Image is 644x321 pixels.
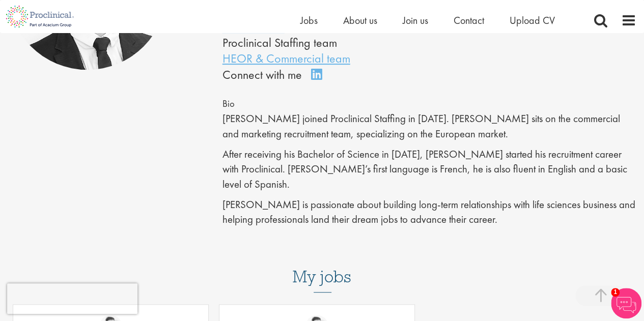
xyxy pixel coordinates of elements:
[343,14,377,27] a: About us
[8,268,636,285] h3: My jobs
[454,14,484,27] a: Contact
[222,35,399,50] li: Proclinical Staffing team
[510,14,555,27] a: Upload CV
[611,288,620,297] span: 1
[222,50,350,66] a: HEOR & Commercial team
[222,197,636,227] p: [PERSON_NAME] is passionate about building long-term relationships with life sciences business an...
[7,283,137,314] iframe: reCAPTCHA
[222,111,636,141] p: [PERSON_NAME] joined Proclinical Staffing in [DATE]. [PERSON_NAME] sits on the commercial and mar...
[222,98,235,110] span: Bio
[611,288,641,318] img: Chatbot
[222,147,636,192] p: After receiving his Bachelor of Science in [DATE], [PERSON_NAME] started his recruitment career w...
[300,14,318,27] a: Jobs
[403,14,428,27] a: Join us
